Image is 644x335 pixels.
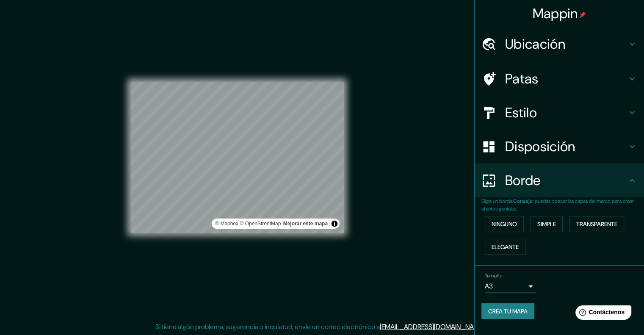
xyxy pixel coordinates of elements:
[485,239,525,255] button: Elegante
[485,272,502,279] font: Tamaño
[505,35,565,53] font: Ubicación
[283,221,328,227] a: Map feedback
[215,221,238,227] font: © Mapbox
[131,82,344,233] canvas: Mapa
[475,96,644,130] div: Estilo
[481,198,634,212] font: : puedes opacar las capas del marco para crear efectos geniales.
[240,221,281,227] a: Mapa de OpenStreet
[215,221,238,227] a: Mapbox
[485,282,493,291] font: A3
[579,11,586,18] img: pin-icon.png
[485,280,536,293] div: A3
[485,216,524,232] button: Ninguno
[488,307,528,315] font: Crea tu mapa
[481,198,513,205] font: Elige un borde.
[513,198,533,205] font: Consejo
[475,130,644,163] div: Disposición
[481,303,534,319] button: Crea tu mapa
[569,302,635,326] iframe: Lanzador de widgets de ayuda
[531,216,563,232] button: Simple
[576,220,617,228] font: Transparente
[505,70,539,88] font: Patas
[533,5,578,22] font: Mappin
[492,220,517,228] font: Ninguno
[475,27,644,61] div: Ubicación
[155,322,380,331] font: Si tiene algún problema, sugerencia o inquietud, envíe un correo electrónico a
[475,163,644,197] div: Borde
[380,322,484,331] a: [EMAIL_ADDRESS][DOMAIN_NAME]
[475,62,644,96] div: Patas
[537,220,556,228] font: Simple
[505,172,541,189] font: Borde
[569,216,624,232] button: Transparente
[505,104,537,122] font: Estilo
[329,219,340,229] button: Activar o desactivar atribución
[240,221,281,227] font: © OpenStreetMap
[283,221,328,227] font: Mejorar este mapa
[492,243,519,251] font: Elegante
[505,138,575,155] font: Disposición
